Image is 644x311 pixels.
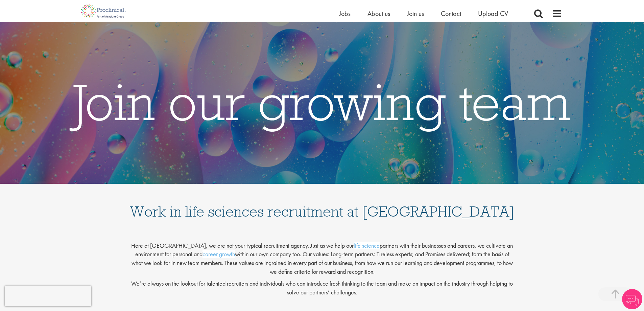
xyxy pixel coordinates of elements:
a: About us [367,9,390,18]
img: Chatbot [622,289,642,309]
a: Upload CV [478,9,508,18]
h1: Work in life sciences recruitment at [GEOGRAPHIC_DATA] [129,191,515,219]
a: Jobs [339,9,351,18]
iframe: reCAPTCHA [5,286,91,306]
a: Join us [407,9,424,18]
p: We’re always on the lookout for talented recruiters and individuals who can introduce fresh think... [129,279,515,296]
p: Here at [GEOGRAPHIC_DATA], we are not your typical recruitment agency. Just as we help our partne... [129,236,515,276]
a: career growth [202,250,235,258]
a: life science [354,242,380,249]
a: Contact [441,9,461,18]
